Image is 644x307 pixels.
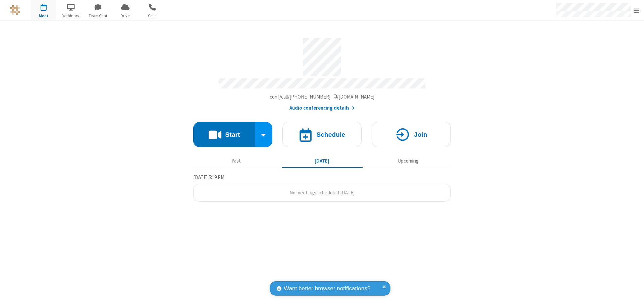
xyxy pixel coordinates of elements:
[193,174,224,180] span: [DATE] 5:19 PM
[10,5,20,15] img: QA Selenium DO NOT DELETE OR CHANGE
[193,122,255,147] button: Start
[282,155,363,167] button: [DATE]
[140,13,165,19] span: Calls
[113,13,138,19] span: Drive
[284,284,370,293] span: Want better browser notifications?
[372,122,451,147] button: Join
[316,131,345,138] h4: Schedule
[31,13,56,19] span: Meet
[414,131,427,138] h4: Join
[196,155,277,167] button: Past
[270,94,375,100] span: Copy my meeting room link
[193,173,451,202] section: Today's Meetings
[225,131,240,138] h4: Start
[193,33,451,112] section: Account details
[282,122,362,147] button: Schedule
[270,93,375,101] button: Copy my meeting room linkCopy my meeting room link
[289,104,355,112] button: Audio conferencing details
[255,122,273,147] div: Start conference options
[58,13,84,19] span: Webinars
[86,13,111,19] span: Team Chat
[368,155,448,167] button: Upcoming
[627,290,639,302] iframe: Chat
[289,189,355,196] span: No meetings scheduled [DATE]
